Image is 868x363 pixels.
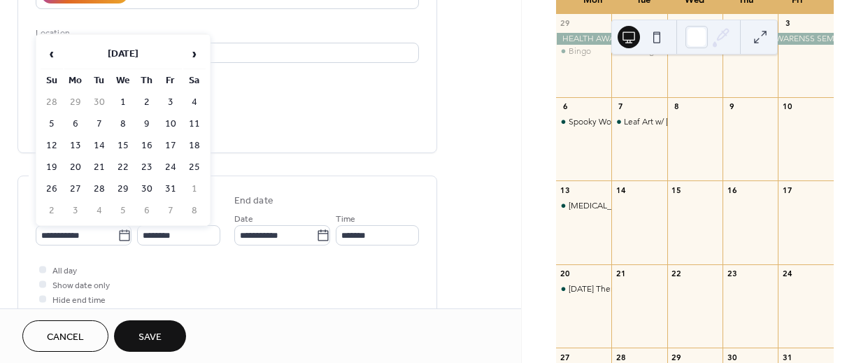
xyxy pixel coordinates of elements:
[569,45,591,57] div: Bingo
[556,116,611,128] div: Spooky Word Games
[112,136,134,156] td: 15
[560,352,571,362] div: 27
[136,92,158,113] td: 2
[159,157,182,178] td: 24
[184,40,205,68] span: ›
[183,114,206,134] td: 11
[560,185,571,195] div: 13
[183,92,206,113] td: 4
[183,71,206,91] th: Sa
[727,101,737,112] div: 9
[112,71,134,91] th: We
[88,114,111,134] td: 7
[52,278,110,293] span: Show date only
[22,320,108,352] button: Cancel
[52,264,77,278] span: All day
[782,18,792,29] div: 3
[159,114,182,134] td: 10
[782,185,792,195] div: 17
[41,71,63,91] th: Su
[112,201,134,221] td: 5
[727,185,737,195] div: 16
[569,116,647,128] div: Spooky Word Games
[88,136,111,156] td: 14
[727,352,737,362] div: 30
[616,101,626,112] div: 7
[616,269,626,279] div: 21
[64,157,87,178] td: 20
[41,157,63,178] td: 19
[159,92,182,113] td: 3
[64,92,87,113] td: 29
[64,136,87,156] td: 13
[136,136,158,156] td: 16
[64,179,87,199] td: 27
[556,45,611,57] div: Bingo
[671,185,682,195] div: 15
[41,114,63,134] td: 5
[611,116,667,128] div: Leaf Art w/ Sarah
[782,352,792,362] div: 31
[671,18,682,29] div: 1
[727,269,737,279] div: 23
[569,200,712,212] div: [MEDICAL_DATA] Awareness DIY Pens
[138,330,162,345] span: Save
[560,269,571,279] div: 20
[234,194,273,208] div: End date
[556,33,834,45] div: HEALTH AWARENSS WEEK DAILY ACTIVIITES/HEALTH AWARENSS SEMINARS/PATIENT SCREENINGS/REFRESHMENTS QU...
[336,212,355,227] span: Time
[159,136,182,156] td: 17
[64,201,87,221] td: 3
[112,92,134,113] td: 1
[183,157,206,178] td: 25
[114,320,186,352] button: Save
[136,179,158,199] td: 30
[88,201,111,221] td: 4
[727,18,737,29] div: 2
[671,352,682,362] div: 29
[47,330,84,345] span: Cancel
[782,101,792,112] div: 10
[183,201,206,221] td: 8
[556,200,611,212] div: Breast Cancer Awareness DIY Pens
[671,101,682,112] div: 8
[136,201,158,221] td: 6
[36,26,416,41] div: Location
[64,114,87,134] td: 6
[183,136,206,156] td: 18
[159,179,182,199] td: 31
[88,179,111,199] td: 28
[616,352,626,362] div: 28
[569,283,647,295] div: [DATE] Theme Bingo
[64,71,87,91] th: Mo
[671,269,682,279] div: 22
[88,71,111,91] th: Tu
[560,18,571,29] div: 29
[560,101,571,112] div: 6
[616,185,626,195] div: 14
[41,92,63,113] td: 28
[136,114,158,134] td: 9
[136,157,158,178] td: 23
[112,114,134,134] td: 8
[88,92,111,113] td: 30
[782,269,792,279] div: 24
[88,157,111,178] td: 21
[52,293,106,308] span: Hide end time
[159,201,182,221] td: 7
[112,157,134,178] td: 22
[616,18,626,29] div: 30
[136,71,158,91] th: Th
[624,116,732,128] div: Leaf Art w/ [PERSON_NAME]
[41,201,63,221] td: 2
[159,71,182,91] th: Fr
[64,39,182,69] th: [DATE]
[41,179,63,199] td: 26
[41,40,62,68] span: ‹
[234,212,253,227] span: Date
[41,136,63,156] td: 12
[556,283,611,295] div: Halloween Theme Bingo
[183,179,206,199] td: 1
[112,179,134,199] td: 29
